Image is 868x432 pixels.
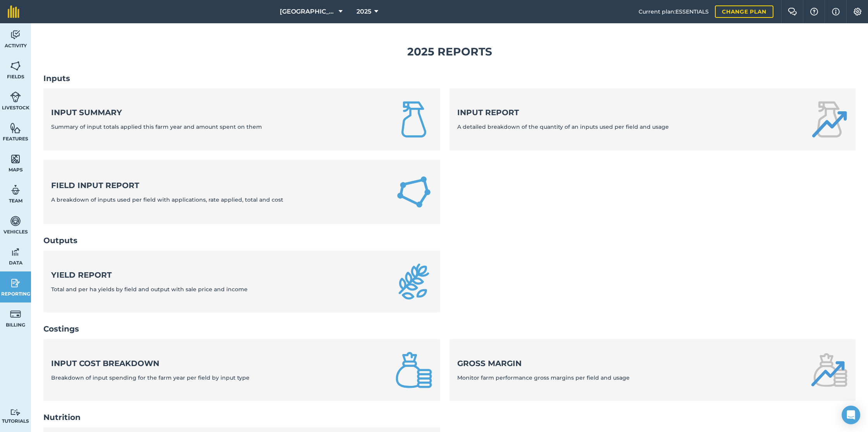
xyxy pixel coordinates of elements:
strong: Yield report [51,270,248,280]
img: svg+xml;base64,PD94bWwgdmVyc2lvbj0iMS4wIiBlbmNvZGluZz0idXRmLTgiPz4KPCEtLSBHZW5lcmF0b3I6IEFkb2JlIE... [10,409,21,416]
a: Gross marginMonitor farm performance gross margins per field and usage [449,339,856,401]
span: [GEOGRAPHIC_DATA] [280,7,336,16]
span: Breakdown of input spending for the farm year per field by input type [51,374,250,381]
span: A detailed breakdown of the quantity of an inputs used per field and usage [457,123,669,130]
img: Field Input Report [395,172,432,212]
img: fieldmargin Logo [8,5,19,18]
h2: Costings [43,323,856,334]
img: svg+xml;base64,PHN2ZyB4bWxucz0iaHR0cDovL3d3dy53My5vcmcvMjAwMC9zdmciIHdpZHRoPSI1NiIgaGVpZ2h0PSI2MC... [10,122,21,134]
strong: Field Input Report [51,180,283,191]
img: svg+xml;base64,PD94bWwgdmVyc2lvbj0iMS4wIiBlbmNvZGluZz0idXRmLTgiPz4KPCEtLSBHZW5lcmF0b3I6IEFkb2JlIE... [10,91,21,103]
span: 2025 [356,7,371,16]
span: Current plan : ESSENTIALS [639,7,709,16]
img: svg+xml;base64,PHN2ZyB4bWxucz0iaHR0cDovL3d3dy53My5vcmcvMjAwMC9zdmciIHdpZHRoPSIxNyIgaGVpZ2h0PSIxNy... [832,7,840,16]
img: svg+xml;base64,PHN2ZyB4bWxucz0iaHR0cDovL3d3dy53My5vcmcvMjAwMC9zdmciIHdpZHRoPSI1NiIgaGVpZ2h0PSI2MC... [10,60,21,72]
img: Gross margin [811,351,848,389]
a: Input summarySummary of input totals applied this farm year and amount spent on them [43,88,440,150]
img: svg+xml;base64,PD94bWwgdmVyc2lvbj0iMS4wIiBlbmNvZGluZz0idXRmLTgiPz4KPCEtLSBHZW5lcmF0b3I6IEFkb2JlIE... [10,184,21,196]
img: Input cost breakdown [395,351,432,389]
img: svg+xml;base64,PD94bWwgdmVyc2lvbj0iMS4wIiBlbmNvZGluZz0idXRmLTgiPz4KPCEtLSBHZW5lcmF0b3I6IEFkb2JlIE... [10,277,21,289]
strong: Input report [457,107,669,118]
img: A cog icon [853,8,862,16]
h2: Inputs [43,73,856,84]
a: Input cost breakdownBreakdown of input spending for the farm year per field by input type [43,339,440,401]
img: A question mark icon [809,8,819,16]
img: svg+xml;base64,PHN2ZyB4bWxucz0iaHR0cDovL3d3dy53My5vcmcvMjAwMC9zdmciIHdpZHRoPSI1NiIgaGVpZ2h0PSI2MC... [10,153,21,165]
div: Open Intercom Messenger [842,406,860,424]
h2: Outputs [43,235,856,246]
img: Two speech bubbles overlapping with the left bubble in the forefront [788,8,797,16]
span: A breakdown of inputs used per field with applications, rate applied, total and cost [51,196,283,203]
span: Summary of input totals applied this farm year and amount spent on them [51,123,262,130]
a: Field Input ReportA breakdown of inputs used per field with applications, rate applied, total and... [43,160,440,225]
strong: Input summary [51,107,262,118]
h1: 2025 Reports [43,43,856,60]
img: Yield report [395,263,432,300]
a: Change plan [715,5,773,18]
strong: Gross margin [457,358,630,369]
h2: Nutrition [43,412,856,423]
a: Input reportA detailed breakdown of the quantity of an inputs used per field and usage [449,88,856,150]
span: Monitor farm performance gross margins per field and usage [457,374,630,381]
img: svg+xml;base64,PD94bWwgdmVyc2lvbj0iMS4wIiBlbmNvZGluZz0idXRmLTgiPz4KPCEtLSBHZW5lcmF0b3I6IEFkb2JlIE... [10,215,21,227]
a: Yield reportTotal and per ha yields by field and output with sale price and income [43,251,440,313]
img: Input summary [395,101,432,138]
img: svg+xml;base64,PD94bWwgdmVyc2lvbj0iMS4wIiBlbmNvZGluZz0idXRmLTgiPz4KPCEtLSBHZW5lcmF0b3I6IEFkb2JlIE... [10,29,21,41]
img: svg+xml;base64,PD94bWwgdmVyc2lvbj0iMS4wIiBlbmNvZGluZz0idXRmLTgiPz4KPCEtLSBHZW5lcmF0b3I6IEFkb2JlIE... [10,246,21,258]
img: svg+xml;base64,PD94bWwgdmVyc2lvbj0iMS4wIiBlbmNvZGluZz0idXRmLTgiPz4KPCEtLSBHZW5lcmF0b3I6IEFkb2JlIE... [10,308,21,320]
span: Total and per ha yields by field and output with sale price and income [51,286,248,293]
strong: Input cost breakdown [51,358,250,369]
img: Input report [811,101,848,138]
